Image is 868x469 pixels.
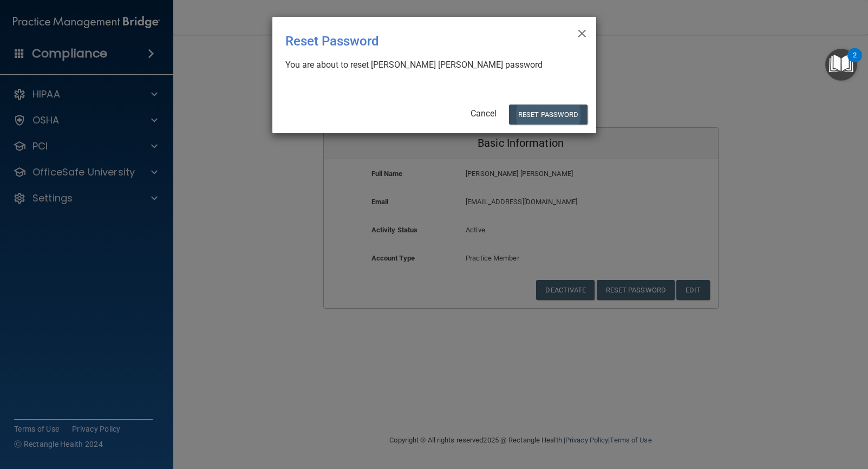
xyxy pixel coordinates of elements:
div: You are about to reset [PERSON_NAME] [PERSON_NAME] password [285,59,575,71]
a: Cancel [471,108,497,119]
button: Open Resource Center, 2 new notifications [825,49,857,81]
div: 2 [853,55,857,69]
div: Reset Password [285,25,539,57]
button: Reset Password [509,105,587,125]
span: × [577,21,587,43]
